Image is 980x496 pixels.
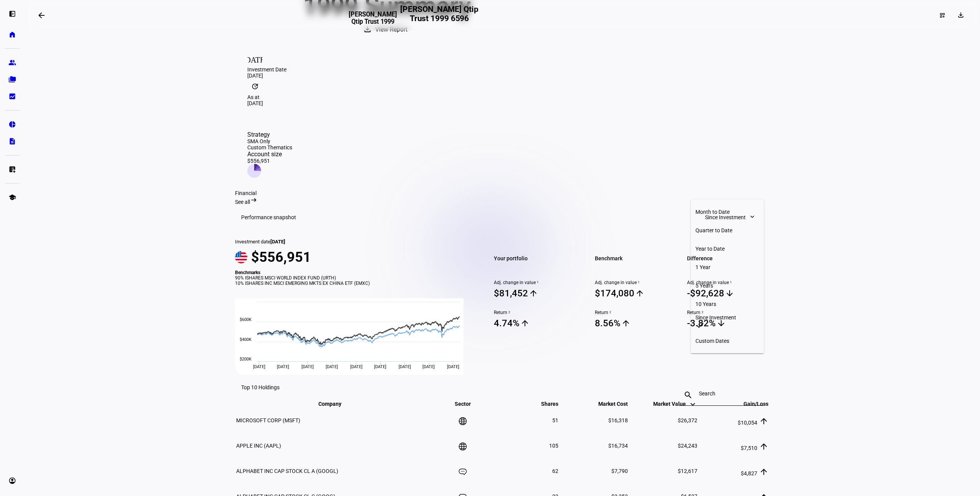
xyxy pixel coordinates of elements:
[695,264,759,270] div: 1 Year
[695,314,759,321] div: Since Investment
[695,209,759,215] div: Month to Date
[695,246,759,252] div: Year to Date
[695,338,759,344] div: Custom Dates
[695,227,759,233] div: Quarter to Date
[695,301,759,307] div: 10 Years
[695,283,759,289] div: 5 Years
[695,321,705,330] mat-icon: check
